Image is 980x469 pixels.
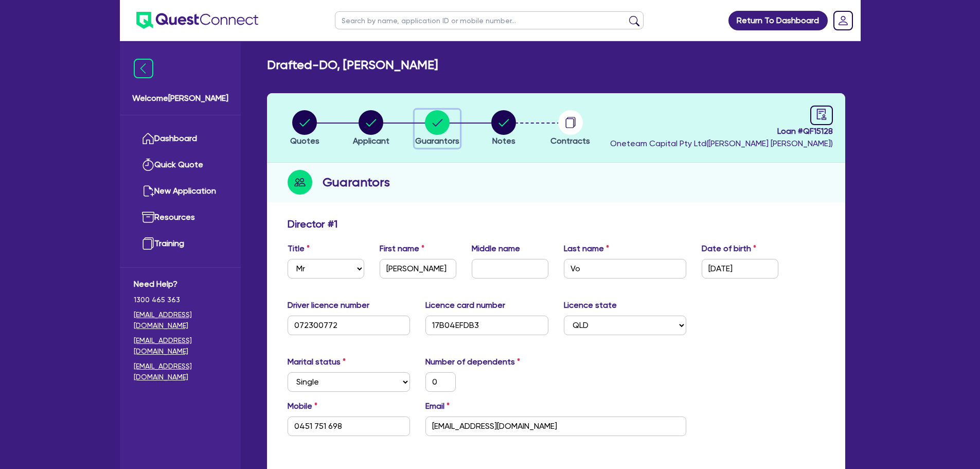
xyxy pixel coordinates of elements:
label: Date of birth [702,242,756,255]
span: Quotes [290,136,319,146]
a: Resources [134,204,227,231]
img: quest-connect-logo-blue [136,12,258,29]
img: resources [142,211,154,223]
h2: Drafted - DO, [PERSON_NAME] [267,58,438,73]
a: [EMAIL_ADDRESS][DOMAIN_NAME] [134,309,227,331]
label: Mobile [288,400,317,412]
input: Search by name, application ID or mobile number... [335,11,644,29]
a: Dashboard [134,126,227,152]
img: quick-quote [142,159,154,171]
label: Driver licence number [288,299,369,311]
label: Licence state [564,299,617,311]
label: Licence card number [425,299,505,311]
a: Dropdown toggle [830,7,857,34]
img: icon-menu-close [134,59,153,78]
span: Notes [492,136,515,146]
a: [EMAIL_ADDRESS][DOMAIN_NAME] [134,361,227,383]
label: Number of dependents [425,356,520,368]
span: Oneteam Capital Pty Ltd ( [PERSON_NAME] [PERSON_NAME] ) [610,138,833,148]
a: Training [134,231,227,257]
img: step-icon [288,170,312,195]
button: Quotes [290,110,320,148]
label: Middle name [472,242,520,255]
label: Last name [564,242,609,255]
a: audit [810,106,833,125]
span: Loan # QF15128 [610,125,833,137]
img: new-application [142,185,154,197]
button: Applicant [352,110,390,148]
a: Quick Quote [134,152,227,178]
span: Welcome [PERSON_NAME] [132,92,228,105]
span: Need Help? [134,278,227,290]
label: First name [380,242,424,255]
a: [EMAIL_ADDRESS][DOMAIN_NAME] [134,335,227,357]
label: Title [288,242,310,255]
span: 1300 465 363 [134,294,227,305]
span: Guarantors [415,136,459,146]
label: Marital status [288,356,346,368]
span: Applicant [353,136,389,146]
input: DD / MM / YYYY [702,259,778,279]
a: Return To Dashboard [728,11,828,30]
span: audit [816,109,827,120]
h3: Director # 1 [288,218,337,230]
button: Notes [491,110,516,148]
a: New Application [134,178,227,204]
h2: Guarantors [323,173,390,192]
label: Email [425,400,450,412]
img: training [142,237,154,250]
button: Guarantors [415,110,460,148]
span: Contracts [550,136,590,146]
button: Contracts [550,110,591,148]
